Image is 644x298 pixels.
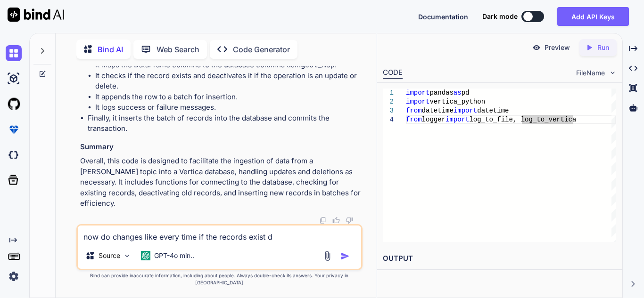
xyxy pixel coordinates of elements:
[8,8,64,22] img: Bind AI
[576,68,605,78] span: FileName
[383,115,394,124] div: 4
[6,268,22,284] img: settings
[6,96,22,112] img: githubLight
[383,67,403,79] div: CODE
[609,69,617,77] img: chevron down
[469,116,576,123] span: log_to_file, log_to_vertica
[557,7,629,26] button: Add API Keys
[340,251,350,261] img: icon
[123,252,131,260] img: Pick Models
[532,43,541,52] img: preview
[418,12,468,22] button: Documentation
[454,89,462,97] span: as
[422,116,446,123] span: logger
[88,49,361,113] li: For each row in the DataFrame:
[545,43,570,52] p: Preview
[454,107,477,114] span: import
[78,226,361,242] textarea: now do changes like every time if the records exist d
[6,45,22,61] img: chat
[429,89,453,97] span: pandas
[406,98,429,105] span: import
[6,71,22,87] img: ai-studio
[319,217,327,224] img: copy
[406,107,422,114] span: from
[383,89,394,97] div: 1
[88,113,361,134] li: Finally, it inserts the batch of records into the database and commits the transaction.
[406,89,429,97] span: import
[597,43,609,52] p: Run
[346,217,353,224] img: dislike
[422,107,454,114] span: datetime
[80,142,361,153] h3: Summary
[233,44,290,55] p: Code Generator
[95,102,361,113] li: It logs success or failure messages.
[429,98,485,105] span: vertica_python
[80,156,361,209] p: Overall, this code is designed to facilitate the ingestion of data from a [PERSON_NAME] topic int...
[95,92,361,103] li: It appends the row to a batch for insertion.
[462,89,470,97] span: pd
[418,13,468,21] span: Documentation
[383,97,394,106] div: 2
[406,116,422,123] span: from
[383,106,394,115] div: 3
[76,272,363,286] p: Bind can provide inaccurate information, including about people. Always double-check its answers....
[477,107,509,114] span: datetime
[6,147,22,163] img: darkCloudIdeIcon
[98,44,123,55] p: Bind AI
[377,248,622,270] h2: OUTPUT
[154,251,194,260] p: GPT-4o min..
[322,250,333,261] img: attachment
[157,44,199,55] p: Web Search
[6,121,22,137] img: premium
[99,251,120,260] p: Source
[332,217,340,224] img: like
[141,251,150,260] img: GPT-4o mini
[446,116,469,123] span: import
[95,71,361,92] li: It checks if the record exists and deactivates it if the operation is an update or delete.
[482,12,518,21] span: Dark mode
